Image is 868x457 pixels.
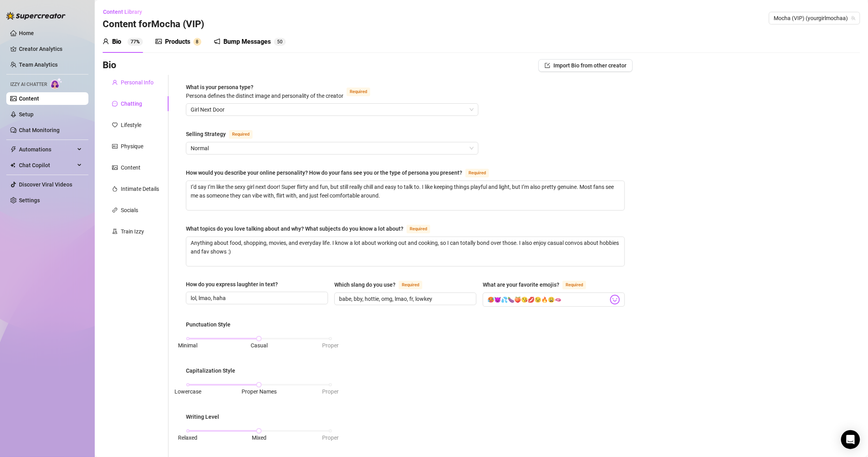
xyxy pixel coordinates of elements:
a: Home [19,30,34,36]
span: Required [347,88,370,96]
span: Mocha (VIP) (yourgirlmochaa) [774,12,855,24]
span: thunderbolt [10,146,17,153]
div: Lifestyle [121,121,141,129]
span: Required [465,169,489,177]
span: user [103,38,109,45]
a: Creator Analytics [19,43,82,55]
label: What topics do you love talking about and why? What subjects do you know a lot about? [186,224,439,233]
span: Girl Next Door [191,104,474,116]
span: idcard [112,144,118,149]
sup: 77% [127,38,143,46]
div: Punctuation Style [186,320,231,329]
span: link [112,207,118,213]
label: What are your favorite emojis? [483,280,595,289]
label: Selling Strategy [186,129,261,139]
button: Content Library [103,6,148,18]
span: picture [112,165,118,170]
span: Required [407,225,430,233]
div: Chatting [121,99,142,108]
span: heart [112,122,118,128]
span: 8 [196,39,199,45]
div: What are your favorite emojis? [483,280,559,289]
span: Automations [19,143,75,156]
div: Train Izzy [121,227,144,236]
span: Minimal [178,342,198,349]
span: Required [562,281,586,289]
span: experiment [112,229,118,234]
span: fire [112,186,118,192]
label: How do you express laughter in text? [186,280,283,289]
span: picture [156,38,162,45]
a: Setup [19,111,34,118]
a: Chat Monitoring [19,127,60,133]
span: import [545,63,550,68]
span: Import Bio from other creator [553,62,626,69]
span: Required [399,281,422,289]
span: Normal [191,142,474,154]
div: Socials [121,206,138,215]
img: Chat Copilot [10,162,15,168]
span: Izzy AI Chatter [10,81,47,88]
img: logo-BBDzfeDw.svg [6,12,66,20]
span: Lowercase [174,388,201,395]
label: How would you describe your online personality? How do your fans see you or the type of persona y... [186,168,498,177]
div: Personal Info [121,78,154,87]
span: Chat Copilot [19,159,75,172]
button: Import Bio from other creator [538,59,633,72]
h3: Bio [103,59,116,72]
span: notification [214,38,220,45]
span: Proper Names [242,388,277,395]
a: Settings [19,197,40,203]
div: Which slang do you use? [334,280,396,289]
input: How do you express laughter in text? [191,294,322,302]
a: Content [19,95,39,102]
span: Proper [322,435,339,441]
label: Punctuation Style [186,320,236,329]
span: 0 [280,39,283,45]
span: What is your persona type? [186,84,343,99]
label: Which slang do you use? [334,280,431,289]
span: Mixed [252,435,266,441]
span: Persona defines the distinct image and personality of the creator [186,93,343,99]
span: message [112,101,118,106]
a: Discover Viral Videos [19,181,72,188]
span: Content Library [103,9,142,15]
span: Required [229,130,253,139]
textarea: How would you describe your online personality? How do your fans see you or the type of persona y... [186,181,624,210]
sup: 50 [274,38,286,46]
div: Writing Level [186,412,219,421]
sup: 8 [193,38,201,46]
img: svg%3e [610,295,620,305]
label: Capitalization Style [186,366,241,375]
input: What are your favorite emojis? [487,295,608,305]
div: Physique [121,142,143,151]
div: Products [165,37,190,47]
span: Proper [322,342,339,349]
div: Content [121,163,141,172]
div: What topics do you love talking about and why? What subjects do you know a lot about? [186,224,403,233]
a: Team Analytics [19,62,58,68]
label: Writing Level [186,412,225,421]
div: Bump Messages [223,37,271,47]
h3: Content for Mocha (VIP) [103,18,204,31]
span: user [112,80,118,85]
div: Selling Strategy [186,130,226,138]
input: Which slang do you use? [339,295,470,303]
span: team [851,16,856,21]
textarea: What topics do you love talking about and why? What subjects do you know a lot about? [186,237,624,266]
img: AI Chatter [50,78,62,89]
span: Casual [251,342,268,349]
div: Capitalization Style [186,366,235,375]
div: Intimate Details [121,185,159,193]
span: Relaxed [178,435,198,441]
div: Bio [112,37,121,47]
span: Proper [322,388,339,395]
div: How do you express laughter in text? [186,280,278,289]
span: 5 [277,39,280,45]
div: Open Intercom Messenger [841,430,860,449]
div: How would you describe your online personality? How do your fans see you or the type of persona y... [186,168,462,177]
